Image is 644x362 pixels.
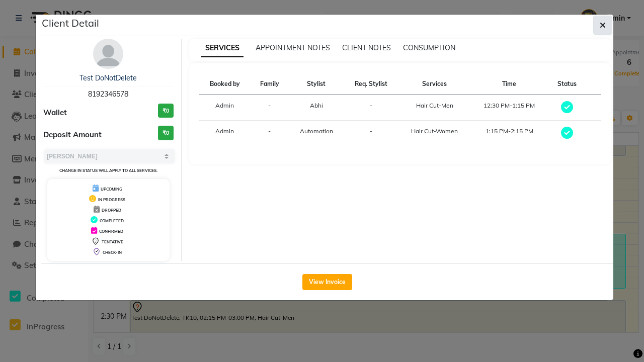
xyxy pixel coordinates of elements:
span: UPCOMING [101,187,122,192]
span: Abhi [310,102,323,109]
span: Wallet [43,107,67,119]
span: IN PROGRESS [98,197,125,202]
span: CONFIRMED [99,229,123,234]
h3: ₹0 [158,126,174,140]
button: View Invoice [302,274,352,290]
td: - [251,121,289,146]
td: Admin [199,95,251,121]
span: Deposit Amount [43,129,102,141]
span: DROPPED [102,208,121,213]
a: Test DoNotDelete [79,73,137,82]
h5: Client Detail [42,16,99,31]
span: TENTATIVE [102,239,123,244]
th: Time [470,73,548,95]
div: Hair Cut-Men [405,101,464,110]
td: Admin [199,121,251,146]
span: COMPLETED [100,218,124,223]
span: CHECK-IN [103,250,122,255]
td: - [344,121,399,146]
th: Family [251,73,289,95]
td: - [344,95,399,121]
th: Req. Stylist [344,73,399,95]
img: avatar [93,39,123,69]
small: Change in status will apply to all services. [59,168,157,173]
th: Booked by [199,73,251,95]
td: 12:30 PM-1:15 PM [470,95,548,121]
span: CLIENT NOTES [342,43,391,52]
th: Status [548,73,586,95]
th: Services [398,73,470,95]
span: 8192346578 [88,89,128,99]
span: SERVICES [201,39,244,57]
span: APPOINTMENT NOTES [256,43,330,52]
h3: ₹0 [158,104,174,118]
th: Stylist [289,73,344,95]
span: CONSUMPTION [403,43,455,52]
td: - [251,95,289,121]
span: Automation [300,127,333,135]
td: 1:15 PM-2:15 PM [470,121,548,146]
div: Hair Cut-Women [405,127,464,136]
